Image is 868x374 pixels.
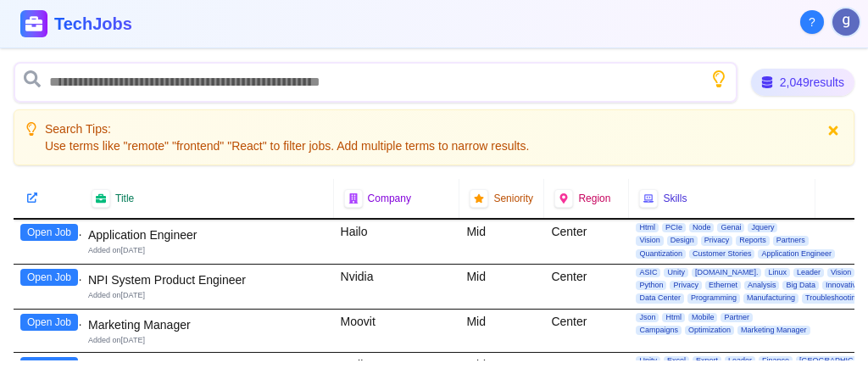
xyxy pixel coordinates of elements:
button: Open Job [20,314,78,331]
span: Leader [793,268,824,277]
span: Node [689,223,715,232]
span: Big Data [782,281,819,290]
span: Finance [759,356,793,366]
span: Privacy [670,281,702,290]
span: Leader [725,356,755,366]
button: User menu [831,7,861,37]
span: Company [368,192,411,205]
span: Title [115,192,134,205]
p: Use terms like "remote" "frontend" "React" to filter jobs. Add multiple terms to narrow results. [45,137,529,154]
div: Center [544,310,629,353]
p: Search Tips: [45,120,529,137]
span: [DOMAIN_NAME]. [692,268,762,277]
span: Unity [664,268,688,277]
div: Moovit [334,310,460,353]
span: Partner [721,313,753,322]
span: Troubleshooting [802,293,863,303]
div: Hailo [334,220,460,264]
button: About Techjobs [800,10,824,34]
span: Unity [636,356,660,366]
span: Seniority [493,192,533,205]
span: ASIC [636,268,660,277]
span: Jquery [748,223,777,232]
img: User avatar [832,8,860,36]
div: Application Engineer [88,226,327,243]
div: Added on [DATE] [88,290,327,301]
span: Mobile [688,313,718,322]
span: Data Center [636,293,684,303]
div: Nvidia [334,265,460,309]
span: Python [636,281,666,290]
button: Show search tips [710,70,727,87]
div: Added on [DATE] [88,245,327,256]
span: Application Engineer [758,249,835,259]
span: Optimization [685,326,734,335]
div: Center [544,265,629,309]
span: Genai [717,223,744,232]
span: Excel [664,356,689,366]
div: 2,049 results [751,69,854,96]
h1: TechJobs [54,12,329,36]
span: Programming [687,293,740,303]
button: Open Job [20,357,78,374]
span: Skills [663,192,687,205]
span: Campaigns [636,326,682,335]
span: Innovative [822,281,864,290]
span: Expert [693,356,721,366]
div: NPI System Product Engineer [88,271,327,288]
span: Reports [736,236,770,245]
span: Html [636,223,659,232]
span: Analysis [744,281,780,290]
span: Quantization [636,249,686,259]
span: Partners [773,236,809,245]
div: Marketing Manager [88,316,327,333]
span: Region [578,192,610,205]
span: Vision [827,268,854,277]
span: Json [636,313,659,322]
div: Mid [459,310,544,353]
span: Marketing Manager [737,326,810,335]
span: Customer Stories [689,249,755,259]
span: Manufacturing [743,293,798,303]
span: PCIe [662,223,686,232]
div: Mid [459,265,544,309]
span: ? [809,14,815,31]
button: Open Job [20,269,78,286]
div: Mid [459,220,544,264]
button: Open Job [20,224,78,241]
span: Design [667,236,698,245]
span: Privacy [701,236,733,245]
span: Ethernet [705,281,741,290]
span: Vision [636,236,663,245]
div: Added on [DATE] [88,335,327,346]
span: Linux [765,268,790,277]
span: Html [662,313,685,322]
div: Center [544,220,629,264]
